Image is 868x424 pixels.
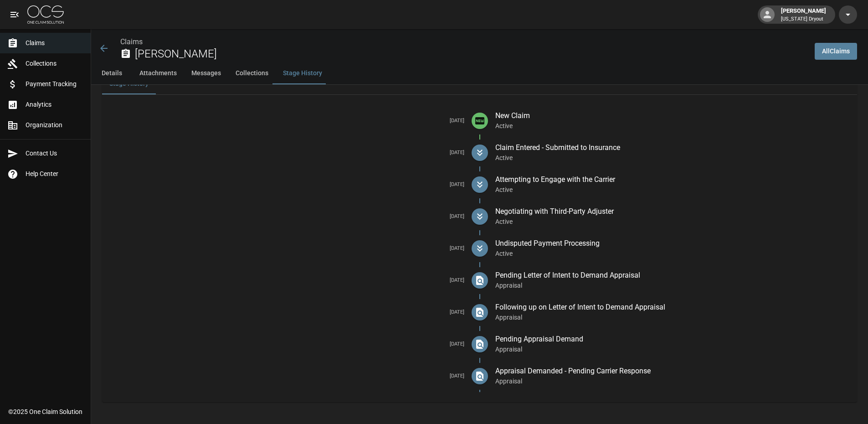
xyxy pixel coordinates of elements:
span: Organization [26,120,83,130]
p: Undisputed Payment Processing [495,238,850,249]
p: Appraisal [495,313,850,322]
p: Active [495,121,850,130]
a: AllClaims [815,43,857,60]
button: Collections [228,62,276,84]
h5: [DATE] [109,181,464,188]
p: Appraisal [495,281,850,290]
p: Claim Entered - Submitted to Insurance [495,142,850,153]
p: Active [495,249,850,258]
div: © 2025 One Claim Solution [8,407,82,416]
h5: [DATE] [109,309,464,316]
span: Analytics [26,100,83,109]
p: Following up on Letter of Intent to Demand Appraisal [495,302,850,313]
span: Help Center [26,169,83,179]
nav: breadcrumb [120,36,807,47]
h2: [PERSON_NAME] [135,47,807,61]
p: Appraisal Demanded - Pending Carrier Response [495,366,850,377]
span: Claims [26,38,83,48]
p: Active [495,185,850,194]
p: Attempting to Engage with the Carrier [495,174,850,185]
span: Payment Tracking [26,79,83,89]
p: Pending Appraisal Demand [495,334,850,345]
a: Claims [120,37,143,46]
p: Appraisal [495,345,850,354]
p: Active [495,217,850,226]
div: [PERSON_NAME] [777,6,830,23]
h5: [DATE] [109,150,464,156]
button: open drawer [5,5,24,24]
p: [US_STATE] Dryout [781,16,826,23]
h5: [DATE] [109,213,464,220]
p: Active [495,153,850,162]
p: Negotiating with Third-Party Adjuster [495,206,850,217]
p: Pending Letter of Intent to Demand Appraisal [495,270,850,281]
h5: [DATE] [109,277,464,284]
button: Attachments [132,62,184,84]
h5: [DATE] [109,245,464,252]
span: Collections [26,59,83,68]
p: New Claim [495,110,850,121]
h5: [DATE] [109,341,464,348]
button: Messages [184,62,228,84]
button: Stage History [276,62,329,84]
div: anchor tabs [91,62,868,84]
h5: [DATE] [109,118,464,124]
button: Details [91,62,132,84]
span: Contact Us [26,149,83,158]
img: ocs-logo-white-transparent.png [27,5,64,24]
p: Appraisal [495,377,850,386]
h5: [DATE] [109,373,464,380]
